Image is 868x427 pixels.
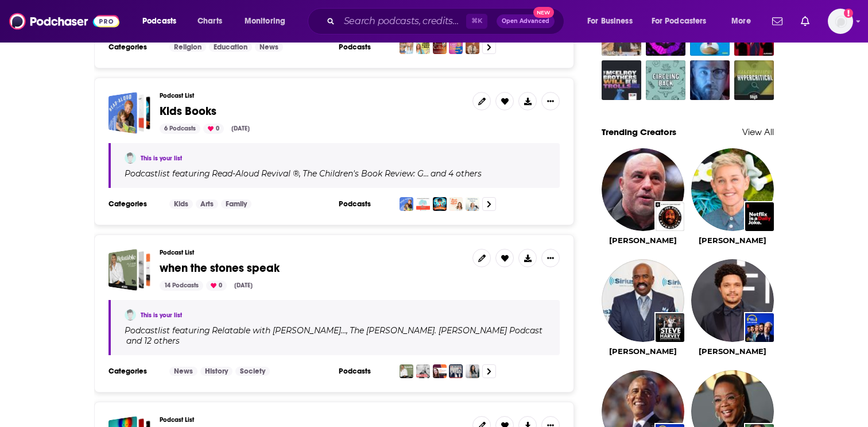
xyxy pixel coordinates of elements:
[169,199,193,209] a: Kids
[502,18,549,24] span: Open Advanced
[828,9,853,34] button: Show profile menu
[142,13,176,29] span: Podcasts
[108,249,150,291] a: when the stones speak
[160,261,280,275] span: when the stones speak
[449,197,463,211] img: Don't Mom Alone Podcast
[602,148,684,231] img: Joe Rogan
[828,9,853,34] span: Logged in as EllaRoseMurphy
[160,124,200,134] div: 6 Podcasts
[533,7,554,18] span: New
[723,12,765,30] button: open menu
[9,10,119,32] img: Podchaser - Follow, Share and Rate Podcasts
[731,13,751,29] span: More
[691,148,774,231] img: Ellen DeGeneres
[656,202,684,231] img: The Joe Rogan Experience
[416,40,430,54] img: The Jamie Kern Lima Show
[339,367,390,376] h3: Podcasts
[245,13,285,29] span: Monitoring
[108,367,160,376] h3: Categories
[433,40,447,54] img: Jesus Calling: Stories of Faith
[400,40,413,54] img: Made For This with Jennie Allen
[160,104,216,118] span: Kids Books
[742,126,774,137] a: View All
[108,92,150,134] a: Kids Books
[466,364,479,378] img: The Lila Rose Show
[449,40,463,54] img: Livin' The Bream Podcast
[339,199,390,209] h3: Podcasts
[602,60,641,100] img: The McElroy Brothers Will Be In Trolls World Tour
[227,124,254,134] div: [DATE]
[433,364,447,378] img: The Natasha Crain Podcast
[255,43,283,52] a: News
[210,326,346,335] a: Relatable with [PERSON_NAME]…
[602,259,684,342] img: Steve Harvey
[141,311,182,319] a: This is your list
[745,202,774,231] img: Netflix Is A Daily Joke
[466,40,479,54] img: The High Note with Tauren Wells
[299,168,301,179] span: ,
[350,326,542,335] h4: The [PERSON_NAME]. [PERSON_NAME] Podcast
[209,43,252,52] a: Education
[197,13,222,29] span: Charts
[169,367,197,376] a: News
[203,124,224,134] div: 0
[609,236,677,245] a: Joe Rogan
[844,9,853,18] svg: Email not verified
[237,12,300,30] button: open menu
[497,14,555,28] button: Open AdvancedNew
[699,236,766,245] a: Ellen DeGeneres
[190,12,229,30] a: Charts
[466,197,479,211] img: Mindful Mama: Raising Kind, Confident Kids Without Losing Your Cool | Parenting Strategies For Bi...
[160,92,463,99] h3: Podcast List
[346,325,348,336] span: ,
[734,60,774,100] img: Hypercritical
[206,280,227,291] div: 0
[796,11,814,31] a: Show notifications dropdown
[587,13,633,29] span: For Business
[691,259,774,342] img: Trevor Noah
[319,8,575,34] div: Search podcasts, credits, & more...
[126,336,180,346] p: and 12 others
[303,169,429,178] h4: The Children's Book Review: G…
[400,364,413,378] img: Relatable with Allie Beth Stuckey
[160,262,280,275] a: when the stones speak
[656,313,684,342] img: The Steve Harvey Morning Show
[301,169,429,178] a: The Children's Book Review: G…
[609,347,677,356] a: Steve Harvey
[339,43,390,52] h3: Podcasts
[416,364,430,378] img: The Heidi St. John Podcast
[230,280,257,291] div: [DATE]
[339,12,466,30] input: Search podcasts, credits, & more...
[652,13,707,29] span: For Podcasters
[466,14,487,29] span: ⌘ K
[416,197,430,211] img: The Children's Book Review: Growing Readers Podcast
[125,168,546,179] div: Podcast list featuring
[828,9,853,34] img: User Profile
[125,152,136,164] img: Ella Rose Murphy
[169,43,206,52] a: Religion
[125,309,136,321] a: Ella Rose Murphy
[433,197,447,211] img: Kids Book Review Podcast
[646,60,685,100] img: Circling Back
[160,280,203,291] div: 14 Podcasts
[541,249,560,267] button: Show More Button
[196,199,218,209] a: Arts
[644,12,723,30] button: open menu
[768,11,787,31] a: Show notifications dropdown
[235,367,270,376] a: Society
[200,367,232,376] a: History
[431,168,482,179] p: and 4 others
[160,249,463,256] h3: Podcast List
[210,169,299,178] a: Read-Aloud Revival ®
